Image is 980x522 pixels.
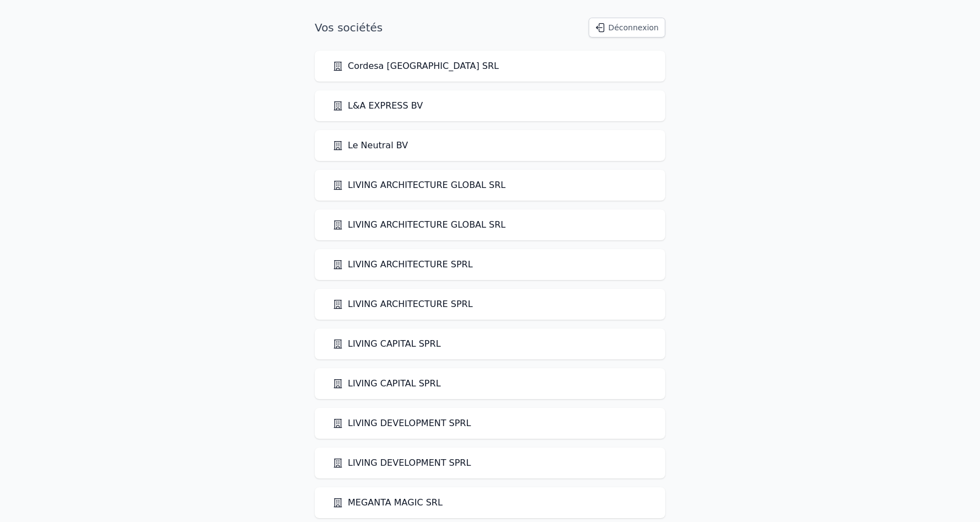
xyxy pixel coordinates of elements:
h1: Vos sociétés [315,20,383,35]
a: LIVING CAPITAL SPRL [332,377,441,390]
a: LIVING ARCHITECTURE GLOBAL SRL [332,179,505,192]
a: LIVING ARCHITECTURE SPRL [332,298,473,311]
a: Le Neutral BV [332,139,408,152]
a: LIVING DEVELOPMENT SPRL [332,417,471,430]
button: Déconnexion [589,18,665,37]
a: LIVING ARCHITECTURE SPRL [332,258,473,271]
a: MEGANTA MAGIC SRL [332,496,443,509]
a: LIVING CAPITAL SPRL [332,337,441,351]
a: LIVING ARCHITECTURE GLOBAL SRL [332,218,505,232]
a: Cordesa [GEOGRAPHIC_DATA] SRL [332,60,499,73]
a: LIVING DEVELOPMENT SPRL [332,456,471,470]
a: L&A EXPRESS BV [332,99,423,112]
